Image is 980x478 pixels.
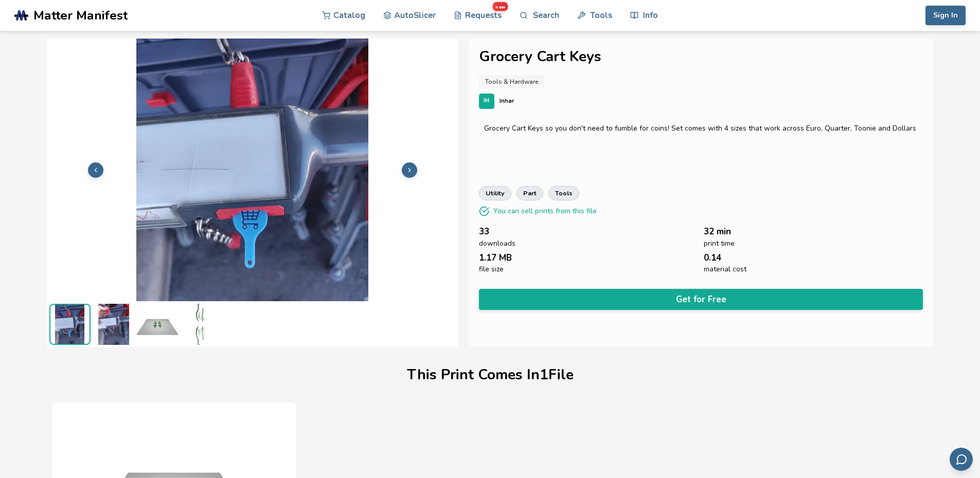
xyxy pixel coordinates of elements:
[137,304,178,345] img: All_CartKey_Sizes_PIP_Print_Bed_Preview
[493,206,597,216] p: You can sell prints from this file
[479,49,923,65] h1: Grocery Cart Keys
[479,227,489,236] span: 33
[479,265,504,273] span: file size
[704,265,746,273] span: material cost
[500,96,514,106] p: Inhar
[484,124,918,133] div: Grocery Cart Keys so you don't need to fumble for coins! Set comes with 4 sizes that work across ...
[407,367,574,383] h1: This Print Comes In 1 File
[181,304,222,345] img: All_CartKey_Sizes_PIP_3D_Preview
[479,186,511,200] a: utility
[950,448,973,471] button: Send feedback via email
[479,253,512,263] span: 1.17 MB
[479,289,923,310] button: Get for Free
[548,186,579,200] a: tools
[479,75,544,88] a: Tools & Hardware
[33,8,128,23] span: Matter Manifest
[516,186,543,200] a: part
[704,240,735,248] span: print time
[704,253,721,263] span: 0.14
[484,98,489,104] span: IN
[704,227,731,236] span: 32 min
[493,2,508,11] span: new
[925,6,966,25] button: Sign In
[479,240,515,248] span: downloads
